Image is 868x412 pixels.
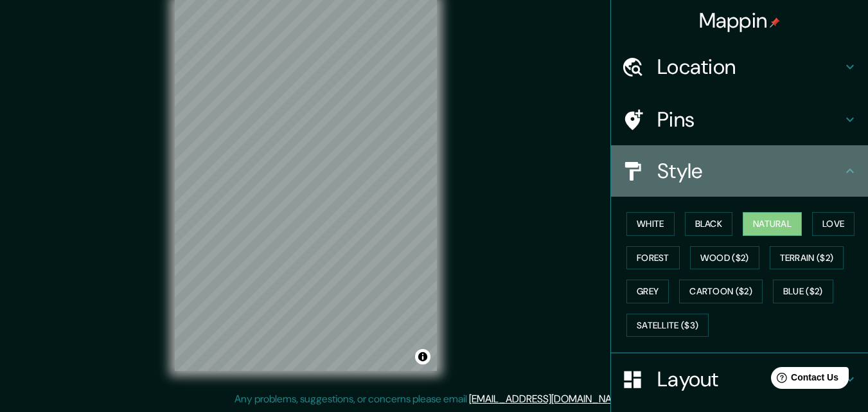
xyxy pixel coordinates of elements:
button: Black [685,212,733,236]
img: pin-icon.png [770,17,780,28]
button: Blue ($2) [773,280,833,303]
div: Layout [611,354,868,405]
iframe: Help widget launcher [754,362,854,398]
h4: Layout [657,366,842,392]
button: Love [812,212,855,236]
button: Natural [743,212,802,236]
h4: Pins [657,107,842,132]
button: Toggle attribution [415,349,430,364]
h4: Style [657,158,842,184]
button: Satellite ($3) [626,314,709,337]
p: Any problems, suggestions, or concerns please email . [235,391,630,407]
div: Pins [611,94,868,145]
button: Forest [626,246,680,270]
button: White [626,212,675,236]
button: Cartoon ($2) [679,280,763,303]
button: Terrain ($2) [770,246,844,270]
h4: Mappin [699,8,781,33]
a: [EMAIL_ADDRESS][DOMAIN_NAME] [469,392,628,406]
button: Grey [626,280,669,303]
div: Style [611,145,868,197]
div: Location [611,41,868,93]
h4: Location [657,54,842,80]
button: Wood ($2) [690,246,759,270]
